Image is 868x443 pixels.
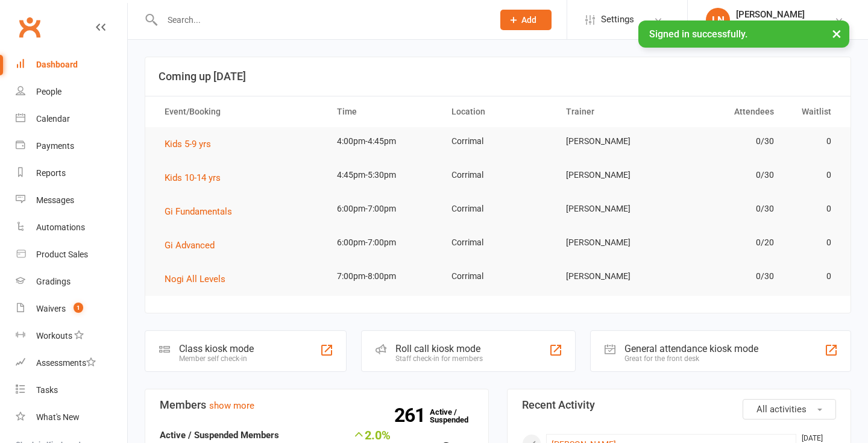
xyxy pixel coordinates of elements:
button: Add [500,10,552,30]
td: Corrimal [441,228,555,257]
td: 7:00pm-8:00pm [326,262,441,291]
div: [PERSON_NAME] [736,9,829,20]
div: Waivers [36,304,66,313]
td: 0 [785,127,842,156]
td: 4:45pm-5:30pm [326,161,441,189]
span: Gi Advanced [165,240,215,251]
div: LN [706,8,730,32]
div: General attendance kiosk mode [624,343,758,354]
button: Gi Fundamentals [165,204,241,219]
div: Gradings [36,277,71,286]
td: Corrimal [441,127,555,156]
a: Workouts [16,322,127,350]
button: Kids 5-9 yrs [165,137,219,151]
div: Legacy [PERSON_NAME] [736,20,829,31]
td: 0/30 [670,127,784,156]
td: 6:00pm-7:00pm [326,228,441,257]
span: Signed in successfully. [649,28,747,40]
div: Member self check-in [179,354,254,363]
a: Product Sales [16,241,127,268]
td: [PERSON_NAME] [555,228,670,257]
td: [PERSON_NAME] [555,262,670,291]
a: 261Active / Suspended [430,399,483,433]
a: Reports [16,160,127,187]
th: Event/Booking [154,96,326,127]
div: Great for the front desk [624,354,758,363]
button: Kids 10-14 yrs [165,171,229,185]
td: [PERSON_NAME] [555,195,670,223]
div: Messages [36,195,74,205]
div: Product Sales [36,250,88,259]
div: Workouts [36,331,72,341]
td: 0 [785,262,842,291]
div: 2.0% [346,428,391,441]
td: 4:00pm-4:45pm [326,127,441,156]
td: Corrimal [441,195,555,223]
div: Tasks [36,385,58,395]
div: Staff check-in for members [395,354,483,363]
h3: Members [160,399,474,411]
a: Calendar [16,105,127,133]
a: People [16,78,127,105]
td: 0 [785,161,842,189]
input: Search... [159,11,485,28]
td: 0/30 [670,161,784,189]
a: Payments [16,133,127,160]
div: Roll call kiosk mode [395,343,483,354]
span: Settings [601,6,634,33]
th: Waitlist [785,96,842,127]
a: Tasks [16,377,127,404]
td: [PERSON_NAME] [555,161,670,189]
a: Automations [16,214,127,241]
span: Gi Fundamentals [165,206,232,217]
a: Messages [16,187,127,214]
div: Class kiosk mode [179,343,254,354]
a: Clubworx [14,12,45,42]
a: What's New [16,404,127,431]
h3: Recent Activity [522,399,836,411]
h3: Coming up [DATE] [159,71,837,83]
button: Gi Advanced [165,238,223,253]
span: Kids 10-14 yrs [165,172,221,183]
button: Nogi All Levels [165,272,234,286]
span: Kids 5-9 yrs [165,139,211,149]
a: Gradings [16,268,127,295]
div: Assessments [36,358,96,368]
td: 0/30 [670,262,784,291]
a: Waivers 1 [16,295,127,322]
span: Add [521,15,536,25]
div: Reports [36,168,66,178]
strong: Active / Suspended Members [160,430,279,441]
span: Nogi All Levels [165,274,225,284]
th: Location [441,96,555,127]
td: 0 [785,228,842,257]
div: Automations [36,222,85,232]
td: 0 [785,195,842,223]
a: Assessments [16,350,127,377]
td: Corrimal [441,161,555,189]
div: Dashboard [36,60,78,69]
div: Calendar [36,114,70,124]
button: × [826,20,848,46]
div: What's New [36,412,80,422]
th: Attendees [670,96,784,127]
div: Payments [36,141,74,151]
button: All activities [743,399,836,419]
a: show more [209,400,254,411]
td: 0/20 [670,228,784,257]
div: People [36,87,61,96]
td: [PERSON_NAME] [555,127,670,156]
span: 1 [74,303,83,313]
td: Corrimal [441,262,555,291]
th: Trainer [555,96,670,127]
strong: 261 [394,406,430,424]
th: Time [326,96,441,127]
a: Dashboard [16,51,127,78]
span: All activities [756,404,807,415]
td: 0/30 [670,195,784,223]
td: 6:00pm-7:00pm [326,195,441,223]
